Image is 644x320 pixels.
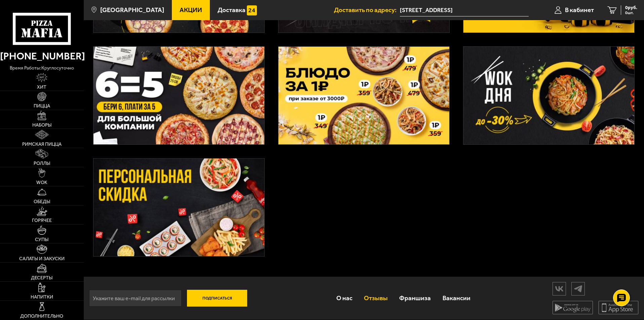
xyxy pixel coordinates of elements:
span: Римская пицца [22,142,62,147]
button: Подписаться [187,290,248,307]
span: Десерты [31,276,52,280]
span: WOK [36,180,47,185]
span: Акции [180,7,202,13]
span: Обеды [34,199,50,204]
span: 0 руб. [625,5,637,10]
span: Наборы [32,123,51,128]
img: 15daf4d41897b9f0e9f617042186c801.svg [247,5,257,15]
img: vk [553,283,566,294]
span: [GEOGRAPHIC_DATA] [100,7,164,13]
span: Супы [35,237,48,242]
span: Пицца [34,104,50,108]
span: 0 шт. [625,11,637,15]
a: Отзывы [358,287,393,309]
span: Роллы [34,161,50,166]
span: Хит [37,85,46,90]
a: Франшиза [393,287,437,309]
span: Напитки [31,295,53,300]
span: Горячее [32,218,52,223]
input: Укажите ваш e-mail для рассылки [89,290,182,307]
a: О нас [330,287,358,309]
a: Вакансии [437,287,476,309]
span: Дополнительно [20,314,63,319]
input: Ваш адрес доставки [400,4,529,16]
img: tg [572,283,584,294]
span: Доставка [218,7,245,13]
span: Доставить по адресу: [334,7,400,13]
span: Салаты и закуски [19,257,65,261]
span: В кабинет [565,7,594,13]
